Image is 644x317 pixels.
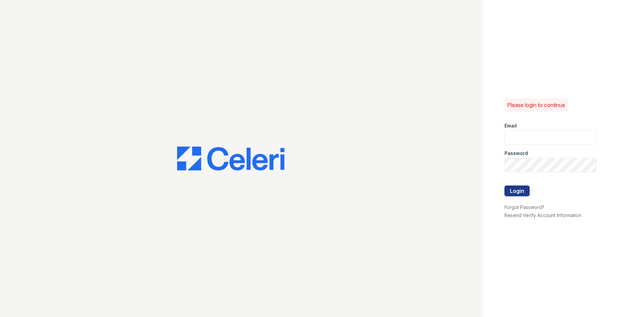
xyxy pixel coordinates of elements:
a: Resend Verify Account Information [504,212,581,218]
label: Email [504,122,517,129]
img: CE_Logo_Blue-a8612792a0a2168367f1c8372b55b34899dd931a85d93a1a3d3e32e68fde9ad4.png [177,147,284,171]
button: Login [504,186,530,196]
label: Password [504,150,528,157]
a: Forgot Password? [504,204,544,210]
p: Please login to continue [507,101,565,109]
